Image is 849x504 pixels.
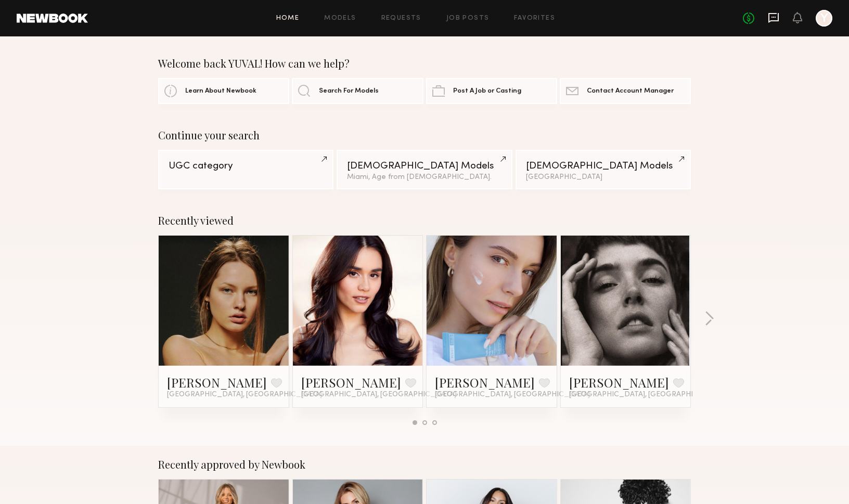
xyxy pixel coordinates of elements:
[435,391,590,399] span: [GEOGRAPHIC_DATA], [GEOGRAPHIC_DATA]
[526,161,680,171] div: [DEMOGRAPHIC_DATA] Models
[587,88,674,95] span: Contact Account Manager
[381,15,421,22] a: Requests
[158,214,691,227] div: Recently viewed
[158,57,691,70] div: Welcome back YUVAL! How can we help?
[453,88,521,95] span: Post A Job or Casting
[169,161,323,171] div: UGC category
[292,78,423,104] a: Search For Models
[516,150,691,189] a: [DEMOGRAPHIC_DATA] Models[GEOGRAPHIC_DATA]
[514,15,555,22] a: Favorites
[158,458,691,471] div: Recently approved by Newbook
[167,374,267,391] a: [PERSON_NAME]
[158,78,289,104] a: Learn About Newbook
[337,150,512,189] a: [DEMOGRAPHIC_DATA] ModelsMiami, Age from [DEMOGRAPHIC_DATA].
[347,161,501,171] div: [DEMOGRAPHIC_DATA] Models
[569,391,724,399] span: [GEOGRAPHIC_DATA], [GEOGRAPHIC_DATA]
[167,391,322,399] span: [GEOGRAPHIC_DATA], [GEOGRAPHIC_DATA]
[526,174,680,181] div: [GEOGRAPHIC_DATA]
[276,15,300,22] a: Home
[319,88,379,95] span: Search For Models
[569,374,669,391] a: [PERSON_NAME]
[301,391,456,399] span: [GEOGRAPHIC_DATA], [GEOGRAPHIC_DATA]
[158,150,333,189] a: UGC category
[158,129,691,141] div: Continue your search
[446,15,490,22] a: Job Posts
[560,78,691,104] a: Contact Account Manager
[185,88,256,95] span: Learn About Newbook
[435,374,535,391] a: [PERSON_NAME]
[347,174,501,181] div: Miami, Age from [DEMOGRAPHIC_DATA].
[426,78,557,104] a: Post A Job or Casting
[816,10,832,27] a: Y
[324,15,356,22] a: Models
[301,374,401,391] a: [PERSON_NAME]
